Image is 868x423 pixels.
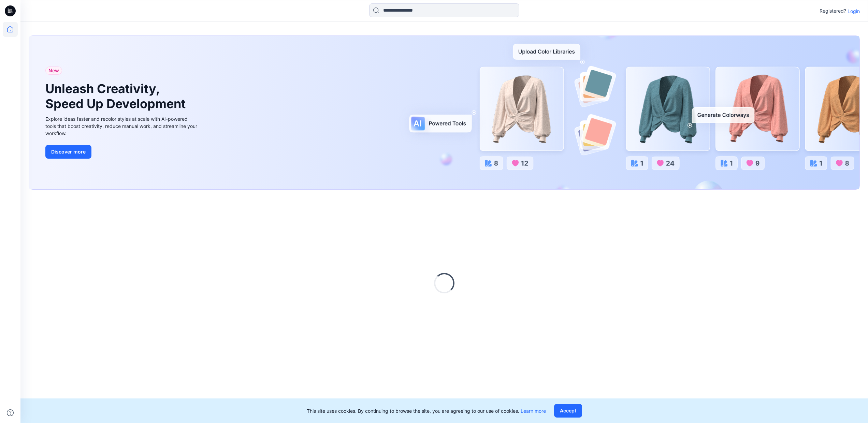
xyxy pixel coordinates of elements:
[48,67,59,75] span: New
[848,8,860,15] p: Login
[521,408,546,414] a: Learn more
[820,7,846,15] p: Registered?
[307,407,546,414] p: This site uses cookies. By continuing to browse the site, you are agreeing to our use of cookies.
[45,115,199,137] div: Explore ideas faster and recolor styles at scale with AI-powered tools that boost creativity, red...
[554,404,582,418] button: Accept
[45,145,91,159] button: Discover more
[45,145,199,159] a: Discover more
[45,82,189,111] h1: Unleash Creativity, Speed Up Development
